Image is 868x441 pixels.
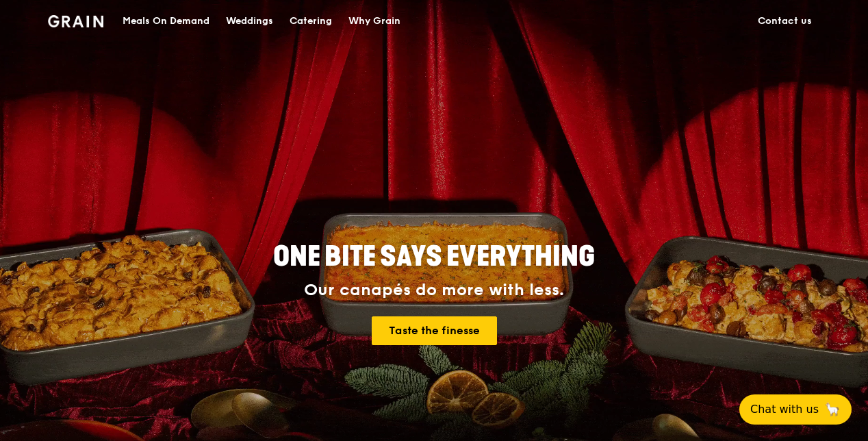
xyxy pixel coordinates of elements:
span: Chat with us [750,401,819,418]
div: Catering [290,1,332,42]
div: Why Grain [348,1,400,42]
div: Weddings [226,1,273,42]
a: Taste the finesse [372,316,497,345]
a: Contact us [750,1,820,42]
button: Chat with us🦙 [739,394,852,425]
div: Meals On Demand [123,1,209,42]
a: Weddings [218,1,281,42]
span: 🦙 [824,401,841,418]
a: Why Grain [340,1,409,42]
a: Catering [281,1,340,42]
img: Grain [48,15,103,27]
